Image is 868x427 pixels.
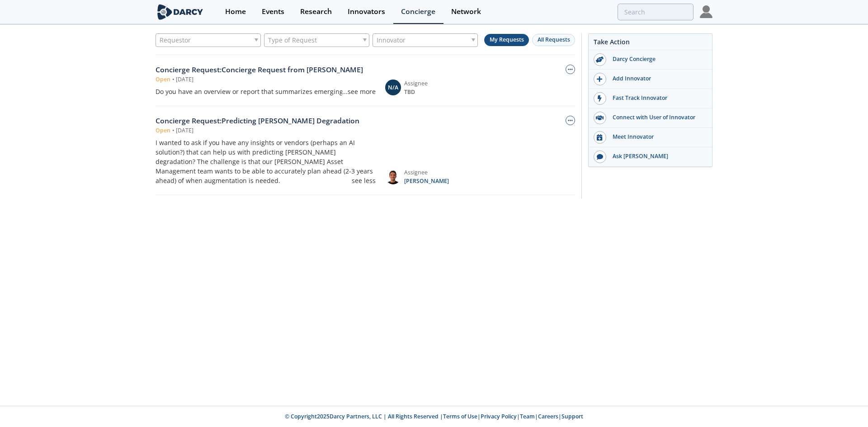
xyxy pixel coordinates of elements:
div: Type of Request [264,33,369,47]
span: Open [156,75,170,84]
a: Privacy Policy [481,413,517,420]
span: • [170,75,176,84]
div: Add Innovator [606,75,708,83]
div: Ask [PERSON_NAME] [606,152,708,160]
div: I wanted to ask if you have any insights or vendors (perhaps an AI solution?) that can help us wi... [156,138,376,185]
button: All Requests [532,34,575,46]
iframe: chat widget [830,391,859,418]
span: Type of Request [268,34,317,47]
div: Take Action [589,37,712,50]
img: logo-wide.svg [156,4,205,20]
span: Requestor [160,34,191,47]
div: Events [262,8,284,15]
div: Concierge Request : Predicting [PERSON_NAME] Degradation [156,116,376,127]
div: ...see more [342,87,376,96]
div: Innovators [348,8,385,15]
div: Assignee [404,80,448,88]
div: N/A [385,80,401,95]
button: My Requests [484,34,529,46]
span: Open [156,127,170,135]
div: Fast Track Innovator [606,94,708,102]
span: [PERSON_NAME] [404,177,449,185]
div: Concierge [401,8,435,15]
span: TBD [404,88,448,96]
div: Requestor [156,33,261,47]
div: Meet Innovator [606,133,708,141]
input: Advanced Search [618,4,693,20]
div: [DATE] [176,75,193,84]
div: Concierge Request : Concierge Request from [PERSON_NAME] [156,65,376,75]
div: Innovator [373,33,478,47]
p: © Copyright 2025 Darcy Partners, LLC | All Rights Reserved | | | | | [99,413,769,421]
a: Careers [538,413,558,420]
span: All Requests [538,36,570,43]
div: [DATE] [176,127,193,135]
a: Terms of Use [443,413,477,420]
div: Research [300,8,332,15]
div: Connect with User of Innovator [606,113,708,122]
a: Team [520,413,535,420]
div: Home [225,8,246,15]
img: Profile [700,5,712,18]
img: 26c34c91-05b5-44cd-9eb8-fbe8adb38672 [385,169,401,184]
div: Assignee [404,169,449,177]
div: Network [451,8,481,15]
span: Innovator [377,34,406,47]
span: • [170,127,176,135]
div: Do you have an overview or report that summarizes emerging technologies and market trends in Ener... [156,87,376,96]
div: see less [352,176,376,185]
div: Darcy Concierge [606,55,708,63]
a: Support [561,413,583,420]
